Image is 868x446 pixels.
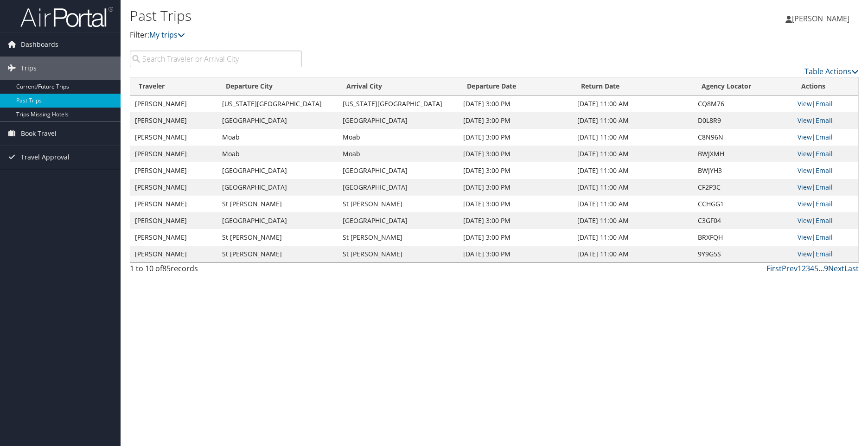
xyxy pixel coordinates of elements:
td: Moab [338,146,459,162]
td: Moab [217,146,338,162]
td: [DATE] 3:00 PM [459,162,573,179]
td: [PERSON_NAME] [130,246,217,262]
input: Search Traveler or Arrival City [130,51,302,67]
a: 3 [806,263,810,274]
span: Trips [21,57,37,80]
td: [GEOGRAPHIC_DATA] [338,179,459,196]
th: Return Date: activate to sort column ascending [573,77,693,96]
td: [DATE] 3:00 PM [459,212,573,229]
a: View [798,99,812,108]
td: [GEOGRAPHIC_DATA] [217,112,338,129]
div: 1 to 10 of records [130,263,302,279]
a: View [798,249,812,258]
td: | [793,229,858,246]
td: St [PERSON_NAME] [338,246,459,262]
td: C8N96N [693,129,793,146]
td: [DATE] 11:00 AM [573,212,693,229]
a: View [798,133,812,141]
a: 1 [798,263,802,274]
td: [GEOGRAPHIC_DATA] [217,212,338,229]
a: Email [816,99,833,108]
a: Email [816,183,833,191]
td: [DATE] 11:00 AM [573,112,693,129]
td: St [PERSON_NAME] [217,246,338,262]
td: [PERSON_NAME] [130,179,217,196]
td: [PERSON_NAME] [130,112,217,129]
a: View [798,199,812,208]
td: [DATE] 11:00 AM [573,196,693,212]
td: [US_STATE][GEOGRAPHIC_DATA] [217,96,338,112]
td: | [793,146,858,162]
td: | [793,129,858,146]
a: My trips [149,30,185,40]
td: D0L8R9 [693,112,793,129]
td: [DATE] 3:00 PM [459,179,573,196]
td: CQ8M76 [693,96,793,112]
a: View [798,216,812,225]
td: [PERSON_NAME] [130,212,217,229]
img: airportal-logo.png [20,6,113,28]
span: … [818,263,824,274]
td: | [793,179,858,196]
td: [DATE] 11:00 AM [573,129,693,146]
td: [DATE] 11:00 AM [573,146,693,162]
th: Arrival City: activate to sort column ascending [338,77,459,96]
td: [DATE] 3:00 PM [459,96,573,112]
td: [DATE] 11:00 AM [573,229,693,246]
td: [PERSON_NAME] [130,196,217,212]
a: 4 [810,263,814,274]
span: Book Travel [21,122,57,145]
td: | [793,162,858,179]
a: [PERSON_NAME] [785,5,859,32]
a: View [798,149,812,158]
td: BWJXMH [693,146,793,162]
a: View [798,116,812,125]
td: [DATE] 11:00 AM [573,246,693,262]
td: [GEOGRAPHIC_DATA] [217,162,338,179]
td: | [793,212,858,229]
td: [GEOGRAPHIC_DATA] [217,179,338,196]
td: [PERSON_NAME] [130,146,217,162]
a: Email [816,133,833,141]
td: [PERSON_NAME] [130,96,217,112]
span: Dashboards [21,33,58,56]
span: Travel Approval [21,146,70,169]
a: Last [844,263,859,274]
a: Email [816,249,833,258]
span: [PERSON_NAME] [792,13,849,24]
td: St [PERSON_NAME] [217,196,338,212]
td: [DATE] 11:00 AM [573,162,693,179]
a: View [798,166,812,175]
th: Traveler: activate to sort column ascending [130,77,217,96]
td: Moab [217,129,338,146]
td: 9Y9G5S [693,246,793,262]
td: [DATE] 3:00 PM [459,246,573,262]
td: Moab [338,129,459,146]
td: CF2P3C [693,179,793,196]
a: 2 [802,263,806,274]
a: Email [816,199,833,208]
a: Next [828,263,844,274]
td: [PERSON_NAME] [130,162,217,179]
a: 5 [814,263,818,274]
td: [PERSON_NAME] [130,129,217,146]
h1: Past Trips [130,6,616,25]
td: [DATE] 3:00 PM [459,129,573,146]
p: Filter: [130,29,616,41]
td: BRXFQH [693,229,793,246]
a: Email [816,116,833,125]
td: | [793,196,858,212]
a: First [766,263,782,274]
td: St [PERSON_NAME] [338,196,459,212]
a: Table Actions [804,66,859,76]
a: Email [816,149,833,158]
td: [DATE] 3:00 PM [459,196,573,212]
a: 9 [824,263,828,274]
a: Email [816,166,833,175]
td: [DATE] 11:00 AM [573,179,693,196]
a: Email [816,233,833,242]
td: | [793,246,858,262]
a: View [798,183,812,191]
td: [DATE] 3:00 PM [459,146,573,162]
th: Departure City: activate to sort column ascending [217,77,338,96]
